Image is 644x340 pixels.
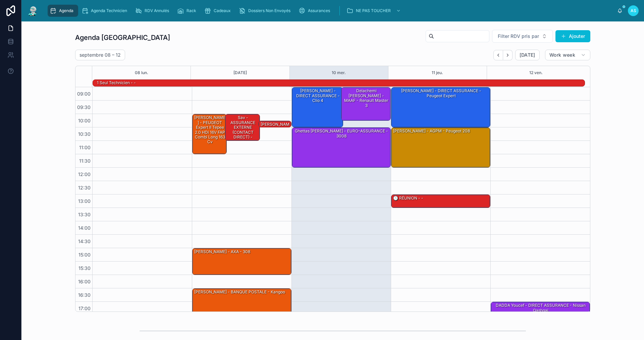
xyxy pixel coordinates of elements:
div: Ghettas [PERSON_NAME] - EURO-ASSURANCE - 3008 [292,128,391,167]
div: DADDA Youcef - DIRECT ASSURANCE - Nissan qashqai [491,302,590,328]
div: [PERSON_NAME] - DIRECT ASSURANCE - Clio 4 [293,88,343,104]
a: NE PAS TOUCHER [344,5,404,17]
h1: Agenda [GEOGRAPHIC_DATA] [75,33,170,42]
span: 11:00 [77,145,92,150]
div: 🕒 RÉUNION - - [392,195,424,201]
div: [PERSON_NAME] - BANQUE POSTALE - kangoo [194,289,286,295]
div: scrollable content [44,3,617,18]
button: Work week [545,50,590,60]
span: Agenda Technicien [91,8,127,13]
span: 09:00 [75,91,92,97]
div: [PERSON_NAME] - DIRECT ASSURANCE - Peugeot expert [391,88,490,127]
button: 10 mer. [332,66,346,79]
span: 14:30 [76,238,92,244]
span: 11:30 [77,158,92,164]
span: 13:30 [76,212,92,217]
span: 16:00 [76,279,92,284]
div: [PERSON_NAME] - DIRECT ASSURANCE - Peugeot expert [392,88,490,99]
button: [DATE] [233,66,247,79]
span: Work week [549,52,575,58]
a: RDV Annulés [133,5,174,17]
a: Agenda [48,5,78,17]
span: Rack [186,8,196,13]
span: 15:00 [77,252,92,258]
button: Back [493,50,503,60]
span: 13:00 [76,198,92,204]
button: Next [503,50,513,60]
div: [PERSON_NAME] - PEUGEOT Expert II Tepee 2.0 HDi 16V FAP Combi long 163 cv [194,115,226,145]
div: Delachemi [PERSON_NAME] - MAAF - Renault master 3 [341,88,390,120]
span: 16:30 [76,292,92,298]
span: 12:30 [76,185,92,190]
button: 11 jeu. [432,66,443,79]
span: RDV Annulés [145,8,169,13]
span: [DATE] [520,52,535,58]
span: AS [631,8,636,13]
div: [PERSON_NAME] - AXA - 308 [193,248,291,275]
span: Assurances [308,8,330,13]
a: Dossiers Non Envoyés [237,5,295,17]
h2: septembre 08 – 12 [79,52,121,58]
span: 10:30 [76,131,92,137]
div: [PERSON_NAME] - AGPM - peugeot 208 [392,128,471,134]
div: [PERSON_NAME] - DIRECT ASSURANCE - Clio 4 [292,88,343,127]
a: Cadeaux [202,5,235,17]
span: NE PAS TOUCHER [356,8,391,13]
span: Dossiers Non Envoyés [248,8,290,13]
a: Rack [175,5,201,17]
button: Select Button [492,30,553,43]
a: Agenda Technicien [79,5,132,17]
button: [DATE] [515,50,540,60]
div: Ghettas [PERSON_NAME] - EURO-ASSURANCE - 3008 [293,128,390,139]
button: 08 lun. [135,66,148,79]
span: Filter RDV pris par [498,33,539,40]
span: 10:00 [76,118,92,123]
div: [PERSON_NAME] - Jeep Renegade [259,121,291,128]
div: 🕒 RÉUNION - - [391,195,490,208]
button: Ajouter [555,30,590,42]
div: sav - ASSURANCE EXTERNE (CONTACT DIRECT) - zafira [226,115,259,145]
div: Delachemi [PERSON_NAME] - MAAF - Renault master 3 [342,88,390,109]
span: 17:00 [77,305,92,311]
div: [PERSON_NAME] - BANQUE POSTALE - kangoo [193,289,291,328]
span: 12:00 [76,171,92,177]
span: Agenda [59,8,73,13]
div: 1 seul technicien - - [96,80,137,86]
span: 09:30 [75,104,92,110]
div: [PERSON_NAME] - PEUGEOT Expert II Tepee 2.0 HDi 16V FAP Combi long 163 cv [193,114,227,154]
div: sav - ASSURANCE EXTERNE (CONTACT DIRECT) - zafira [225,114,260,140]
span: 14:00 [76,225,92,231]
a: Assurances [297,5,335,17]
img: App logo [27,5,39,16]
span: 15:30 [77,265,92,271]
button: 12 ven. [529,66,543,79]
div: [PERSON_NAME] - AXA - 308 [194,249,251,255]
span: Cadeaux [214,8,231,13]
div: [PERSON_NAME] - AGPM - peugeot 208 [391,128,490,167]
div: [PERSON_NAME] - Jeep Renegade [260,121,291,137]
div: DADDA Youcef - DIRECT ASSURANCE - Nissan qashqai [492,302,589,314]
